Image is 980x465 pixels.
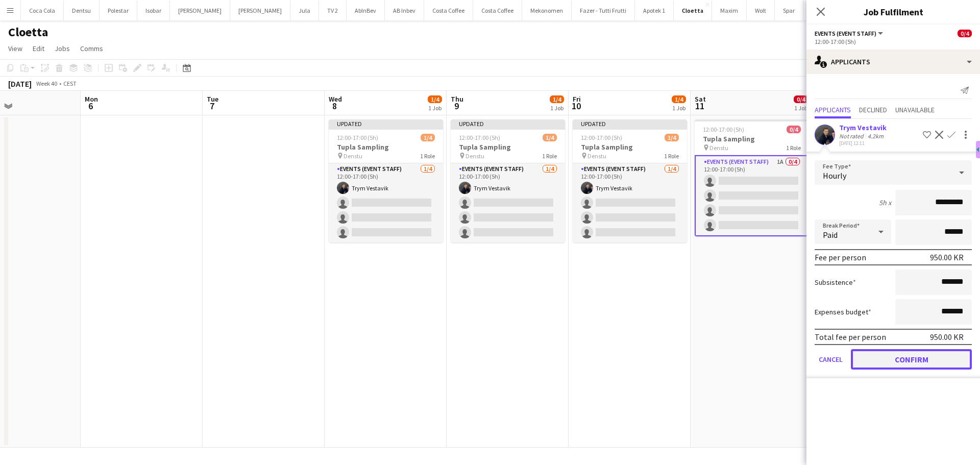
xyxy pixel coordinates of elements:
[329,163,443,242] app-card-role: Events (Event Staff)1/412:00-17:00 (5h)Trym Vestavik
[581,134,622,141] span: 12:00-17:00 (5h)
[385,1,424,20] button: AB Inbev
[879,198,891,207] div: 5h x
[794,104,807,112] div: 1 Job
[664,152,679,160] span: 1 Role
[550,104,563,112] div: 1 Job
[635,1,674,20] button: Apotek 1
[329,119,443,128] div: Updated
[451,94,463,104] span: Thu
[803,1,831,20] button: Kiwi
[665,134,679,141] span: 1/4
[839,123,887,132] div: Trym Vestavik
[329,119,443,242] app-job-card: Updated12:00-17:00 (5h)1/4Tupla Sampling Denstu1 RoleEvents (Event Staff)1/412:00-17:00 (5h)Trym ...
[34,80,59,87] span: Week 40
[695,155,809,236] app-card-role: Events (Event Staff)1A0/412:00-17:00 (5h)
[8,44,22,53] span: View
[420,152,435,160] span: 1 Role
[815,332,886,342] div: Total fee per person
[80,44,103,53] span: Comms
[786,144,801,152] span: 1 Role
[550,95,564,103] span: 1/4
[542,152,557,160] span: 1 Role
[8,25,48,40] h1: Cloetta
[137,1,170,20] button: Isobar
[695,119,809,236] app-job-card: 12:00-17:00 (5h)0/4Tupla Sampling Denstu1 RoleEvents (Event Staff)1A0/412:00-17:00 (5h)
[451,142,565,152] h3: Tupla Sampling
[573,142,687,152] h3: Tupla Sampling
[85,94,98,104] span: Mon
[747,1,775,20] button: Wolt
[63,80,77,87] div: CEST
[451,119,565,128] div: Updated
[327,100,342,112] span: 8
[205,100,218,112] span: 7
[344,152,362,160] span: Denstu
[806,5,980,18] h3: Job Fulfilment
[290,1,319,20] button: Jula
[695,94,706,104] span: Sat
[29,42,48,55] a: Edit
[823,230,838,240] span: Paid
[424,1,473,20] button: Costa Coffee
[695,134,809,143] h3: Tupla Sampling
[83,100,98,112] span: 6
[449,100,463,112] span: 9
[428,104,442,112] div: 1 Job
[672,104,685,112] div: 1 Job
[465,152,484,160] span: Denstu
[895,106,935,113] span: Unavailable
[859,106,887,113] span: Declined
[775,1,803,20] button: Spar
[958,30,972,37] span: 0/4
[815,38,972,45] div: 12:00-17:00 (5h)
[33,44,44,53] span: Edit
[207,94,218,104] span: Tue
[473,1,522,20] button: Costa Coffee
[451,119,565,242] app-job-card: Updated12:00-17:00 (5h)1/4Tupla Sampling Denstu1 RoleEvents (Event Staff)1/412:00-17:00 (5h)Trym ...
[815,252,866,262] div: Fee per person
[839,132,866,140] div: Not rated
[329,94,342,104] span: Wed
[815,30,885,37] button: Events (Event Staff)
[674,1,712,20] button: Cloetta
[709,144,728,152] span: Denstu
[76,42,107,55] a: Comms
[572,1,635,20] button: Fazer - Tutti Frutti
[672,95,686,103] span: 1/4
[347,1,385,20] button: AbInBev
[170,1,230,20] button: [PERSON_NAME]
[587,152,606,160] span: Denstu
[573,119,687,128] div: Updated
[573,119,687,242] app-job-card: Updated12:00-17:00 (5h)1/4Tupla Sampling Denstu1 RoleEvents (Event Staff)1/412:00-17:00 (5h)Trym ...
[815,30,876,37] span: Events (Event Staff)
[543,134,557,141] span: 1/4
[4,42,27,55] a: View
[866,132,886,140] div: 4.2km
[573,94,581,104] span: Fri
[712,1,747,20] button: Maxim
[337,134,378,141] span: 12:00-17:00 (5h)
[815,307,871,316] label: Expenses budget
[930,332,964,342] div: 950.00 KR
[815,349,847,370] button: Cancel
[55,44,70,53] span: Jobs
[571,100,581,112] span: 10
[319,1,347,20] button: TV 2
[839,140,887,146] div: [DATE] 12:11
[230,1,290,20] button: [PERSON_NAME]
[459,134,500,141] span: 12:00-17:00 (5h)
[21,1,64,20] button: Coca Cola
[823,170,846,181] span: Hourly
[815,106,851,113] span: Applicants
[428,95,442,103] span: 1/4
[522,1,572,20] button: Mekonomen
[8,79,32,89] div: [DATE]
[815,278,856,287] label: Subsistence
[787,126,801,133] span: 0/4
[930,252,964,262] div: 950.00 KR
[851,349,972,370] button: Confirm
